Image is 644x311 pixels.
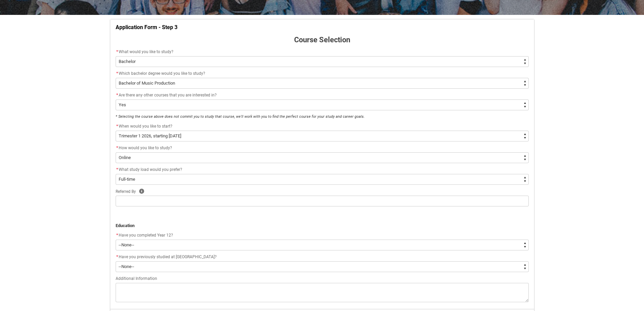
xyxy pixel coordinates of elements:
[119,49,173,54] span: What would you like to study?
[119,124,172,129] span: When would you like to start?
[116,114,365,119] em: * Selecting the course above does not commit you to study that course, we'll work with you to fin...
[116,49,118,54] abbr: required
[116,233,118,238] abbr: required
[119,146,172,150] span: How would you like to study?
[116,146,118,150] abbr: required
[119,93,217,97] span: Are there any other courses that you are interested in?
[116,124,118,129] abbr: required
[119,71,205,76] span: Which bachelor degree would you like to study?
[119,233,173,238] span: Have you completed Year 12?
[119,167,182,172] span: What study load would you prefer?
[294,36,350,44] strong: Course Selection
[116,71,118,76] abbr: required
[116,93,118,97] abbr: required
[116,276,157,281] span: Additional Information
[116,24,177,30] strong: Application Form - Step 3
[116,167,118,172] abbr: required
[116,223,135,228] strong: Education
[119,254,217,259] span: Have you previously studied at [GEOGRAPHIC_DATA]?
[116,189,136,194] span: Referred By
[116,254,118,259] abbr: required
